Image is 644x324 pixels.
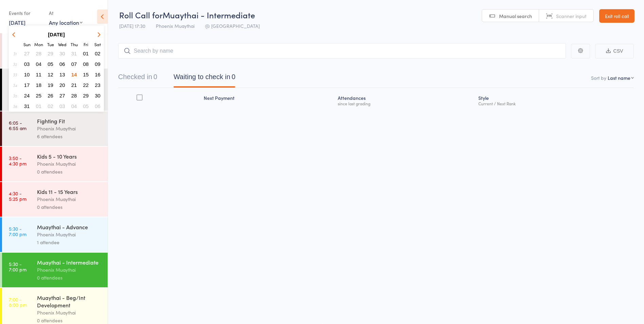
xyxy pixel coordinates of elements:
div: Style [476,91,634,109]
div: Phoenix Muaythai [37,125,102,132]
button: 13 [57,70,68,79]
span: 30 [59,51,65,56]
div: Phoenix Muaythai [37,195,102,203]
button: 01 [81,49,91,58]
button: 30 [92,91,103,100]
span: 18 [36,82,42,88]
span: 28 [36,51,42,56]
button: CSV [595,44,634,58]
em: 31 [13,51,17,56]
button: 05 [81,102,91,111]
div: Last name [608,74,630,81]
button: 27 [57,91,68,100]
button: 27 [22,49,32,58]
span: Muaythai - Intermediate [163,9,255,20]
span: 29 [48,51,53,56]
em: 32 [13,61,17,67]
button: 29 [81,91,91,100]
div: 6 attendees [37,132,102,140]
button: 09 [92,59,103,69]
small: Saturday [94,41,101,47]
span: 28 [71,93,77,98]
span: 16 [95,72,100,77]
small: Monday [34,41,43,47]
div: Next Payment [201,91,335,109]
span: 27 [24,51,30,56]
span: 27 [59,93,65,98]
button: 03 [22,59,32,69]
small: Wednesday [58,41,67,47]
span: Manual search [499,13,532,19]
span: 01 [36,103,42,109]
div: 1 attendee [37,238,102,246]
button: 11 [34,70,44,79]
strong: [DATE] [48,32,65,37]
div: 0 attendees [37,168,102,176]
span: 04 [36,61,42,67]
div: Kids 11 - 15 Years [37,188,102,195]
time: 4:30 - 5:25 pm [9,191,26,201]
time: 3:50 - 4:30 pm [9,155,26,166]
span: 11 [36,72,42,77]
div: Atten­dances [335,91,476,109]
small: Thursday [71,41,78,47]
button: 08 [81,59,91,69]
time: 6:05 - 6:55 am [9,120,26,131]
span: 04 [71,103,77,109]
button: 24 [22,91,32,100]
button: 02 [92,49,103,58]
button: 14 [69,70,79,79]
div: Muaythai - Advance [37,223,102,231]
div: Any location [49,19,82,26]
span: 07 [71,61,77,67]
span: [DATE] 17:30 [119,22,145,29]
small: Sunday [23,41,31,47]
span: @ [GEOGRAPHIC_DATA] [205,22,260,29]
div: Current / Next Rank [478,101,631,106]
span: Scanner input [556,13,587,19]
div: Events for [9,7,42,19]
button: 16 [92,70,103,79]
span: 17 [24,82,30,88]
a: 5:00 -11:45 pm24 Hr Own Training Sign InPhoenix Muaythai1 attendee [2,69,108,111]
span: 12 [48,72,53,77]
div: Fighting Fit [37,117,102,125]
button: 26 [45,91,56,100]
em: 35 [13,93,17,98]
em: 33 [13,72,17,77]
span: 10 [24,72,30,77]
span: 22 [83,82,89,88]
div: Muaythai - Beg/Int Development [37,294,102,309]
div: 0 [153,73,157,80]
button: 05 [45,59,56,69]
span: 14 [71,72,77,77]
em: 36 [13,104,17,109]
div: Phoenix Muaythai [37,231,102,238]
button: 31 [69,49,79,58]
button: 01 [34,102,44,111]
span: 06 [59,61,65,67]
button: 12 [45,70,56,79]
div: 0 attendees [37,203,102,211]
span: 09 [95,61,100,67]
button: 23 [92,80,103,90]
a: 2:00 -3:00 amPersonal TrainingPhoenix Muaythai0 attendees [2,33,108,68]
a: 6:05 -6:55 amFighting FitPhoenix Muaythai6 attendees [2,111,108,146]
span: 05 [48,61,53,67]
a: 5:30 -7:00 pmMuaythai - IntermediatePhoenix Muaythai0 attendees [2,253,108,287]
span: 30 [95,93,100,98]
a: 5:30 -7:00 pmMuaythai - AdvancePhoenix Muaythai1 attendee [2,217,108,252]
span: 19 [48,82,53,88]
div: 0 attendees [37,274,102,282]
button: 20 [57,80,68,90]
span: 23 [95,82,100,88]
label: Sort by [591,74,606,81]
span: 29 [83,93,89,98]
button: 06 [57,59,68,69]
div: Muaythai - Intermediate [37,258,102,266]
a: [DATE] [9,19,25,26]
button: Checked in0 [118,70,157,88]
button: 03 [57,102,68,111]
div: since last grading [338,101,473,106]
button: 31 [22,102,32,111]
